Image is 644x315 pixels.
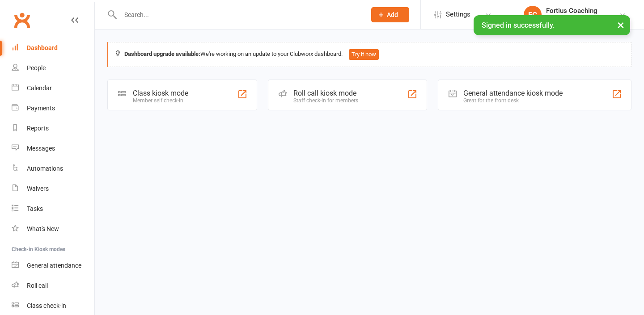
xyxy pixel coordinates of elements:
div: Great for the front desk [463,97,563,104]
div: Roll call [27,282,48,289]
a: Clubworx [11,9,33,31]
div: FC [524,6,542,24]
a: General attendance kiosk mode [12,256,94,276]
div: General attendance [27,262,81,269]
a: Dashboard [12,38,94,58]
button: Add [371,7,409,22]
a: Reports [12,118,94,139]
a: Messages [12,139,94,159]
div: [GEOGRAPHIC_DATA] [546,15,606,23]
div: Reports [27,125,49,132]
span: Signed in successfully. [482,21,555,29]
div: We're working on an update to your Clubworx dashboard. [107,42,631,67]
button: Try it now [349,49,379,60]
div: Dashboard [27,44,58,51]
div: Class check-in [27,302,66,309]
a: Roll call [12,276,94,296]
span: Settings [446,4,470,25]
div: Member self check-in [133,97,188,104]
a: Payments [12,98,94,118]
div: What's New [27,225,59,232]
div: Payments [27,105,55,112]
div: Class kiosk mode [133,89,188,97]
div: Tasks [27,205,43,212]
div: Staff check-in for members [293,97,358,104]
div: Fortius Coaching [546,7,606,15]
a: Waivers [12,179,94,199]
a: What's New [12,219,94,239]
input: Search... [118,8,360,21]
div: Roll call kiosk mode [293,89,358,97]
button: × [613,15,629,34]
a: Calendar [12,78,94,98]
div: People [27,64,46,71]
span: Add [387,11,398,18]
a: People [12,58,94,78]
a: Automations [12,159,94,179]
div: Waivers [27,185,49,192]
div: General attendance kiosk mode [463,89,563,97]
div: Messages [27,145,55,152]
div: Calendar [27,84,52,92]
strong: Dashboard upgrade available: [124,50,200,57]
div: Automations [27,165,63,172]
a: Tasks [12,199,94,219]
